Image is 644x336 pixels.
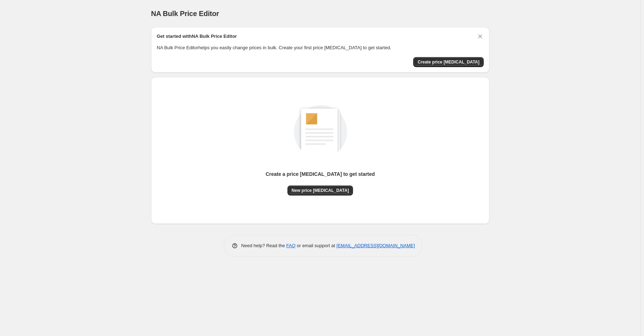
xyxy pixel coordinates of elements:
[296,243,337,248] span: or email support at
[337,243,415,248] a: [EMAIL_ADDRESS][DOMAIN_NAME]
[241,243,286,248] span: Need help? Read the
[157,44,484,51] p: NA Bulk Price Editor helps you easily change prices in bulk. Create your first price [MEDICAL_DAT...
[292,188,349,193] span: New price [MEDICAL_DATA]
[413,57,484,67] button: Create price change job
[157,33,237,40] h2: Get started with NA Bulk Price Editor
[417,59,479,65] span: Create price [MEDICAL_DATA]
[286,243,296,248] a: FAQ
[477,33,484,40] button: Dismiss card
[266,170,375,178] p: Create a price [MEDICAL_DATA] to get started
[287,185,353,195] button: New price [MEDICAL_DATA]
[151,10,219,17] span: NA Bulk Price Editor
